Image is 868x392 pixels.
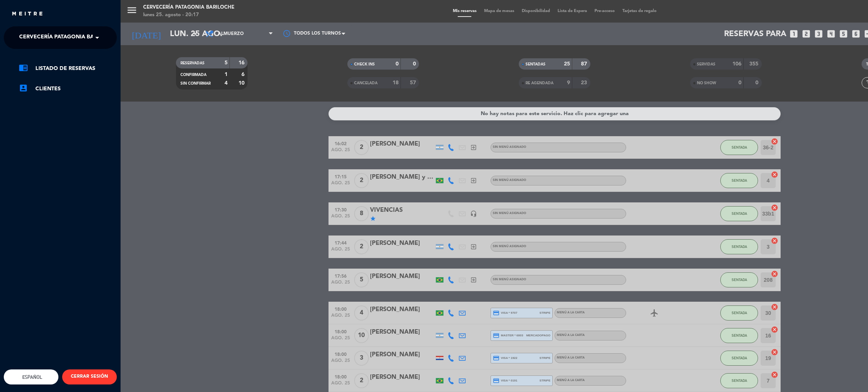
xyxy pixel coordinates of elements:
[19,84,117,93] a: account_boxClientes
[20,374,42,380] span: Español
[19,30,118,46] span: Cervecería Patagonia Bariloche
[11,11,43,17] img: MEITRE
[19,84,28,93] i: account_box
[62,369,117,384] button: CERRAR SESIÓN
[19,63,28,72] i: chrome_reader_mode
[19,64,117,73] a: chrome_reader_modeListado de Reservas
